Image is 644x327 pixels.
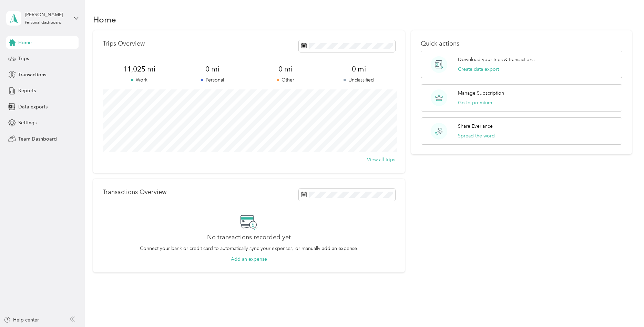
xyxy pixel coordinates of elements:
p: Work [103,76,176,84]
span: Reports [18,87,36,94]
button: Help center [4,316,39,324]
span: 0 mi [176,64,249,74]
h1: Home [93,16,116,23]
span: Trips [18,55,29,62]
span: 0 mi [249,64,322,74]
span: 11,025 mi [103,64,176,74]
p: Trips Overview [103,40,145,47]
div: Personal dashboard [25,21,62,25]
p: Manage Subscription [458,89,504,97]
iframe: Everlance-gr Chat Button Frame [605,288,644,327]
p: Other [249,76,322,84]
button: View all trips [367,156,395,163]
p: Connect your bank or credit card to automatically sync your expenses, or manually add an expense. [140,245,358,252]
p: Share Everlance [458,123,493,130]
p: Personal [176,76,249,84]
button: Go to premium [458,99,492,106]
p: Download your trips & transactions [458,56,534,63]
div: [PERSON_NAME] [25,11,68,18]
button: Add an expense [231,256,267,263]
span: 0 mi [322,64,395,74]
span: Transactions [18,71,46,78]
button: Spread the word [458,132,495,140]
p: Unclassified [322,76,395,84]
span: Settings [18,119,37,126]
p: Transactions Overview [103,189,166,196]
span: Home [18,39,32,46]
button: Create data export [458,66,499,73]
span: Data exports [18,103,48,110]
h2: No transactions recorded yet [207,234,291,241]
span: Team Dashboard [18,135,57,143]
p: Quick actions [421,40,623,47]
